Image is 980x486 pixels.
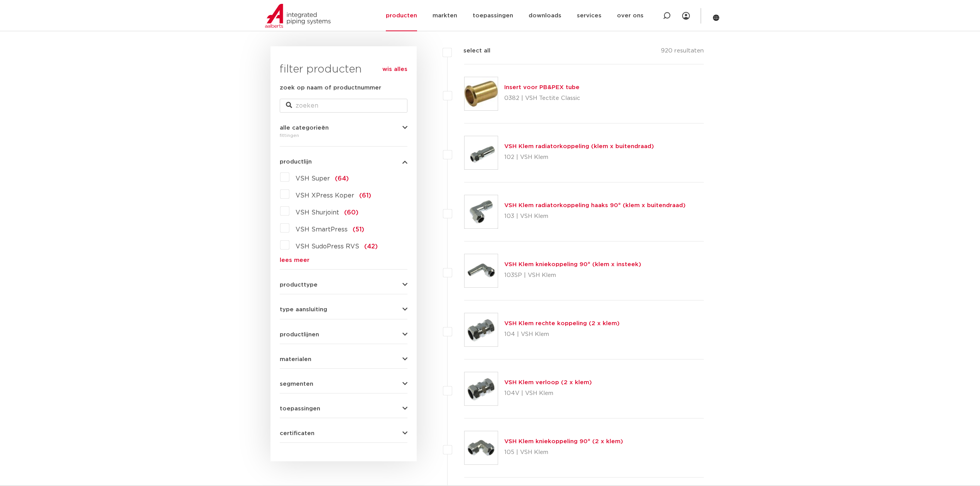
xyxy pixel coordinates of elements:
[335,175,349,182] span: (64)
[280,307,327,312] span: type aansluiting
[280,131,407,140] div: fittingen
[504,269,641,282] p: 103SP | VSH Klem
[280,332,319,337] span: productlijnen
[504,151,654,164] p: 102 | VSH Klem
[504,446,623,459] p: 105 | VSH Klem
[359,192,371,199] span: (61)
[661,46,704,58] p: 920 resultaten
[280,356,407,362] button: materialen
[280,125,329,131] span: alle categorieën
[296,243,359,250] span: VSH SudoPress RVS
[296,209,339,216] span: VSH Shurjoint
[504,84,580,90] a: Insert voor PB&PEX tube
[465,254,498,287] img: Thumbnail for VSH Klem kniekoppeling 90° (klem x insteek)
[504,143,654,149] a: VSH Klem radiatorkoppeling (klem x buitendraad)
[280,282,407,288] button: producttype
[296,192,354,199] span: VSH XPress Koper
[280,257,407,263] a: lees meer
[504,439,623,444] a: VSH Klem kniekoppeling 90° (2 x klem)
[280,430,407,436] button: certificaten
[465,136,498,169] img: Thumbnail for VSH Klem radiatorkoppeling (klem x buitendraad)
[504,202,686,208] a: VSH Klem radiatorkoppeling haaks 90° (klem x buitendraad)
[465,372,498,405] img: Thumbnail for VSH Klem verloop (2 x klem)
[344,209,358,216] span: (60)
[280,381,313,387] span: segmenten
[452,46,490,56] label: select all
[353,226,364,233] span: (51)
[504,321,620,326] a: VSH Klem rechte koppeling (2 x klem)
[280,307,407,312] button: type aansluiting
[280,282,318,288] span: producttype
[465,195,498,228] img: Thumbnail for VSH Klem radiatorkoppeling haaks 90° (klem x buitendraad)
[504,210,686,223] p: 103 | VSH Klem
[280,332,407,337] button: productlijnen
[504,262,641,267] a: VSH Klem kniekoppeling 90° (klem x insteek)
[280,406,407,412] button: toepassingen
[280,159,407,165] button: productlijn
[280,356,311,362] span: materialen
[280,125,407,131] button: alle categorieën
[296,175,330,182] span: VSH Super
[296,226,348,233] span: VSH SmartPress
[465,431,498,464] img: Thumbnail for VSH Klem kniekoppeling 90° (2 x klem)
[280,430,314,436] span: certificaten
[382,65,407,74] a: wis alles
[280,99,407,113] input: zoeken
[504,380,592,385] a: VSH Klem verloop (2 x klem)
[280,406,320,412] span: toepassingen
[364,243,378,250] span: (42)
[504,328,620,341] p: 104 | VSH Klem
[280,83,381,93] label: zoek op naam of productnummer
[280,159,312,165] span: productlijn
[504,387,592,400] p: 104V | VSH Klem
[280,381,407,387] button: segmenten
[504,92,580,105] p: 0382 | VSH Tectite Classic
[465,313,498,346] img: Thumbnail for VSH Klem rechte koppeling (2 x klem)
[465,77,498,110] img: Thumbnail for Insert voor PB&PEX tube
[280,62,407,77] h3: filter producten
